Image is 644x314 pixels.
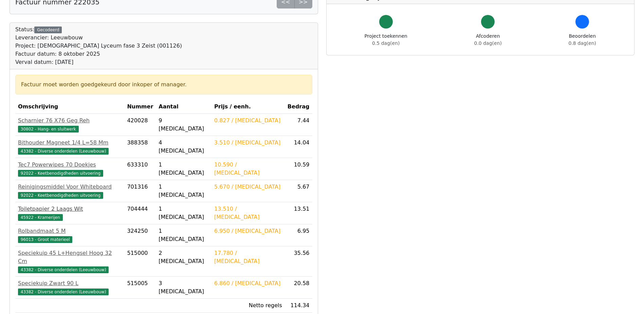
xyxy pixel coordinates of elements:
[214,117,282,125] div: 0.827 / [MEDICAL_DATA]
[18,236,72,243] span: 96013 - Groot materieel
[18,126,79,133] span: 30802 - Hang- en sluitwerk
[285,246,312,277] td: 35.56
[18,139,122,147] div: Bithouder Magneet 1/4 L=58 Mm
[18,279,122,296] a: Speciekuip Zwart 90 L43382 - Diverse onderdelen (Leeuwbouw)
[285,158,312,180] td: 10.59
[18,214,63,221] span: 45922 - Kramerijen
[159,139,209,155] div: 4 [MEDICAL_DATA]
[18,249,122,274] a: Speciekuip 45 L+Hengsel Hoog 32 Cm43382 - Diverse onderdelen (Leeuwbouw)
[18,227,122,243] a: Rolbandmaat 5 M96013 - Groot materieel
[18,249,122,265] div: Speciekuip 45 L+Hengsel Hoog 32 Cm
[124,246,156,277] td: 515000
[18,205,122,221] a: Toiletpapier 2 Laags Wit45922 - Kramerijen
[18,161,122,177] a: Tec7 Powerwipes 70 Doekjes92022 - Keetbenodigdheden uitvoering
[285,202,312,224] td: 13.51
[124,158,156,180] td: 633310
[15,42,182,50] div: Project: [DEMOGRAPHIC_DATA] Lyceum fase 3 Zeist (001126)
[18,148,109,155] span: 43382 - Diverse onderdelen (Leeuwbouw)
[15,50,182,58] div: Factuur datum: 8 oktober 2025
[15,25,182,66] div: Status:
[214,139,282,147] div: 3.510 / [MEDICAL_DATA]
[285,136,312,158] td: 14.04
[15,58,182,66] div: Verval datum: [DATE]
[159,279,209,296] div: 3 [MEDICAL_DATA]
[34,27,62,33] div: Gecodeerd
[285,277,312,299] td: 20.58
[214,249,282,265] div: 17.780 / [MEDICAL_DATA]
[18,170,103,177] span: 92022 - Keetbenodigdheden uitvoering
[15,100,124,114] th: Omschrijving
[124,100,156,114] th: Nummer
[18,183,122,199] a: Reinigingsmiddel Voor Whiteboard92022 - Keetbenodigdheden uitvoering
[159,227,209,243] div: 1 [MEDICAL_DATA]
[214,183,282,191] div: 5.670 / [MEDICAL_DATA]
[474,40,502,46] span: 0.0 dag(en)
[18,183,122,191] div: Reinigingsmiddel Voor Whiteboard
[214,279,282,287] div: 6.860 / [MEDICAL_DATA]
[285,299,312,313] td: 114.34
[211,299,285,313] td: Netto regels
[159,161,209,177] div: 1 [MEDICAL_DATA]
[159,249,209,265] div: 2 [MEDICAL_DATA]
[285,224,312,246] td: 6.95
[18,227,122,235] div: Rolbandmaat 5 M
[15,34,182,42] div: Leverancier: Leeuwbouw
[159,117,209,133] div: 9 [MEDICAL_DATA]
[159,183,209,199] div: 1 [MEDICAL_DATA]
[124,136,156,158] td: 388358
[285,114,312,136] td: 7.44
[124,224,156,246] td: 324250
[18,279,122,287] div: Speciekuip Zwart 90 L
[21,81,307,89] div: Factuur moet worden goedgekeurd door inkoper of manager.
[18,117,122,125] div: Scharnier 76 X76 Geg Reh
[159,205,209,221] div: 1 [MEDICAL_DATA]
[214,161,282,177] div: 10.590 / [MEDICAL_DATA]
[569,40,596,46] span: 0.8 dag(en)
[18,161,122,169] div: Tec7 Powerwipes 70 Doekjes
[18,192,103,199] span: 92022 - Keetbenodigdheden uitvoering
[285,100,312,114] th: Bedrag
[124,114,156,136] td: 420028
[214,227,282,235] div: 6.950 / [MEDICAL_DATA]
[211,100,285,114] th: Prijs / eenh.
[285,180,312,202] td: 5.67
[214,205,282,221] div: 13.510 / [MEDICAL_DATA]
[474,33,502,47] div: Afcoderen
[365,33,407,47] div: Project toekennen
[372,40,400,46] span: 0.5 dag(en)
[18,139,122,155] a: Bithouder Magneet 1/4 L=58 Mm43382 - Diverse onderdelen (Leeuwbouw)
[124,202,156,224] td: 704444
[18,117,122,133] a: Scharnier 76 X76 Geg Reh30802 - Hang- en sluitwerk
[18,205,122,213] div: Toiletpapier 2 Laags Wit
[569,33,596,47] div: Beoordelen
[156,100,211,114] th: Aantal
[18,289,109,295] span: 43382 - Diverse onderdelen (Leeuwbouw)
[18,266,109,273] span: 43382 - Diverse onderdelen (Leeuwbouw)
[124,277,156,299] td: 515005
[124,180,156,202] td: 701316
